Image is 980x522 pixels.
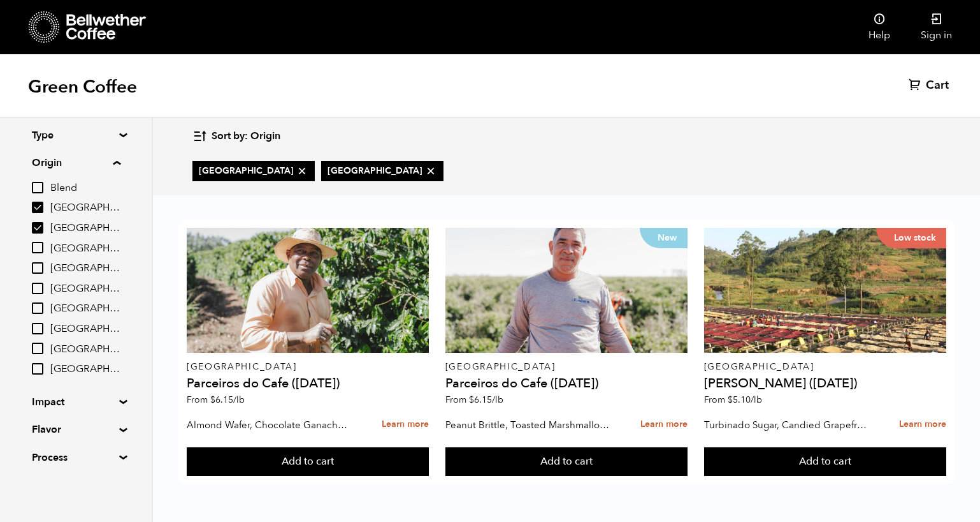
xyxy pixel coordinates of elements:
[445,228,688,353] a: New
[445,394,503,406] span: From
[50,322,120,336] span: [GEOGRAPHIC_DATA]
[187,362,429,371] p: [GEOGRAPHIC_DATA]
[704,377,946,390] h4: [PERSON_NAME] ([DATE])
[50,221,120,235] span: [GEOGRAPHIC_DATA]
[32,302,43,314] input: [GEOGRAPHIC_DATA]
[212,130,280,144] span: Sort by: Origin
[50,181,120,195] span: Blend
[192,121,280,151] button: Sort by: Origin
[704,394,762,406] span: From
[50,201,120,215] span: [GEOGRAPHIC_DATA]
[445,415,610,435] p: Peanut Brittle, Toasted Marshmallow, Bittersweet Chocolate
[32,128,120,143] summary: Type
[233,394,245,406] span: /lb
[32,202,43,213] input: [GEOGRAPHIC_DATA]
[32,394,120,410] summary: Impact
[909,78,952,93] a: Cart
[32,283,43,294] input: [GEOGRAPHIC_DATA]
[32,422,120,437] summary: Flavor
[32,343,43,354] input: [GEOGRAPHIC_DATA]
[32,323,43,334] input: [GEOGRAPHIC_DATA]
[469,394,503,406] bdi: 6.15
[32,363,43,375] input: [GEOGRAPHIC_DATA]
[926,78,949,93] span: Cart
[50,302,120,316] span: [GEOGRAPHIC_DATA]
[32,155,120,170] summary: Origin
[32,262,43,274] input: [GEOGRAPHIC_DATA]
[445,447,688,477] button: Add to cart
[50,362,120,377] span: [GEOGRAPHIC_DATA]
[187,394,245,406] span: From
[704,228,946,353] a: Low stock
[704,415,869,435] p: Turbinado Sugar, Candied Grapefruit, Spiced Plum
[50,343,120,357] span: [GEOGRAPHIC_DATA]
[492,394,503,406] span: /lb
[187,377,429,390] h4: Parceiros do Cafe ([DATE])
[445,362,688,371] p: [GEOGRAPHIC_DATA]
[876,228,946,248] p: Low stock
[199,165,308,177] span: [GEOGRAPHIC_DATA]
[328,165,437,177] span: [GEOGRAPHIC_DATA]
[50,242,120,256] span: [GEOGRAPHIC_DATA]
[50,262,120,276] span: [GEOGRAPHIC_DATA]
[640,228,688,248] p: New
[728,394,733,406] span: $
[32,222,43,234] input: [GEOGRAPHIC_DATA]
[50,282,120,296] span: [GEOGRAPHIC_DATA]
[210,394,215,406] span: $
[899,411,946,438] a: Learn more
[704,447,946,477] button: Add to cart
[640,411,688,438] a: Learn more
[187,415,352,435] p: Almond Wafer, Chocolate Ganache, Bing Cherry
[187,447,429,477] button: Add to cart
[32,450,120,465] summary: Process
[445,377,688,390] h4: Parceiros do Cafe ([DATE])
[704,362,946,371] p: [GEOGRAPHIC_DATA]
[728,394,762,406] bdi: 5.10
[28,75,137,98] h1: Green Coffee
[469,394,474,406] span: $
[32,182,43,193] input: Blend
[751,394,762,406] span: /lb
[210,394,245,406] bdi: 6.15
[382,411,429,438] a: Learn more
[32,242,43,253] input: [GEOGRAPHIC_DATA]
